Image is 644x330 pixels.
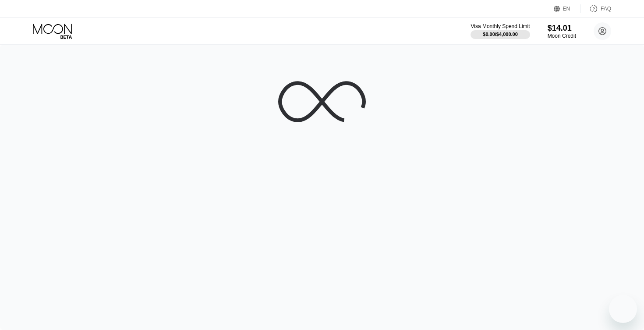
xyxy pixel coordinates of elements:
[483,32,518,37] div: $0.00 / $4,000.00
[548,24,576,33] div: $14.01
[548,24,576,39] div: $14.01Moon Credit
[609,295,637,323] iframe: Button to launch messaging window
[471,23,530,39] div: Visa Monthly Spend Limit$0.00/$4,000.00
[580,4,611,13] div: FAQ
[601,6,611,12] div: FAQ
[471,23,530,29] div: Visa Monthly Spend Limit
[554,4,580,13] div: EN
[548,33,576,39] div: Moon Credit
[563,6,570,12] div: EN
